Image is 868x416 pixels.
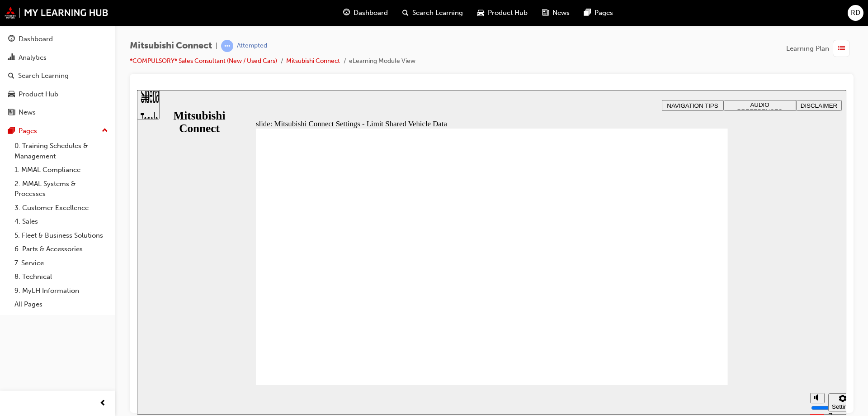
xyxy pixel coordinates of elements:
[664,12,700,19] span: DISCLAIMER
[577,4,620,22] a: pages-iconPages
[470,4,535,22] a: car-iconProduct Hub
[477,7,484,19] span: car-icon
[4,123,112,139] button: Pages
[11,163,112,177] a: 1. MMAL Compliance
[237,42,267,50] div: Attempted
[786,40,854,57] button: Learning Plan
[5,7,108,19] img: mmal
[600,11,646,25] span: AUDIO PREFERENCES
[18,71,69,81] div: Search Learning
[584,7,591,19] span: pages-icon
[11,229,112,243] a: 5. Fleet & Business Solutions
[8,109,15,117] span: news-icon
[216,41,217,51] span: |
[11,256,112,270] a: 7. Service
[343,7,350,19] span: guage-icon
[99,398,106,409] span: prev-icon
[19,89,58,100] div: Product Hub
[8,54,15,62] span: chart-icon
[412,8,463,18] span: Search Learning
[11,284,112,298] a: 9. MyLH Information
[19,107,36,118] div: News
[4,104,112,121] a: News
[535,4,577,22] a: news-iconNews
[354,8,388,18] span: Dashboard
[4,67,112,84] a: Search Learning
[669,295,705,325] div: misc controls
[695,313,717,320] div: Settings
[336,4,395,22] a: guage-iconDashboard
[395,4,470,22] a: search-iconSearch Learning
[19,126,37,136] div: Pages
[659,10,705,21] button: DISCLAIMER
[11,242,112,256] a: 6. Parts & Accessories
[786,43,829,54] span: Learning Plan
[691,303,720,321] button: Settings
[11,139,112,163] a: 0. Training Schedules & Management
[838,43,845,54] span: list-icon
[552,8,570,18] span: News
[691,321,709,348] label: Zoom to fit
[19,34,53,44] div: Dashboard
[349,56,415,67] li: eLearning Module View
[102,125,108,137] span: up-icon
[4,49,112,66] a: Analytics
[530,12,581,19] span: NAVIGATION TIPS
[11,201,112,215] a: 3. Customer Excellence
[221,40,233,52] span: learningRecordVerb_ATTEMPT-icon
[8,35,15,43] span: guage-icon
[525,10,586,21] button: NAVIGATION TIPS
[851,8,860,18] span: RD
[8,91,15,99] span: car-icon
[542,7,549,19] span: news-icon
[130,41,212,51] span: Mitsubishi Connect
[8,127,15,135] span: pages-icon
[130,57,277,65] a: *COMPULSORY* Sales Consultant (New / Used Cars)
[586,10,659,21] button: AUDIO PREFERENCES
[11,215,112,229] a: 4. Sales
[11,177,112,201] a: 2. MMAL Systems & Processes
[594,8,613,18] span: Pages
[673,303,688,313] button: Mute (Ctrl+Alt+M)
[286,57,340,65] a: Mitsubishi Connect
[8,72,14,80] span: search-icon
[402,7,409,19] span: search-icon
[11,297,112,311] a: All Pages
[488,8,528,18] span: Product Hub
[19,53,47,63] div: Analytics
[4,31,112,48] a: Dashboard
[848,5,863,21] button: RD
[4,29,112,123] button: DashboardAnalyticsSearch LearningProduct HubNews
[674,314,732,321] input: volume
[11,270,112,284] a: 8. Technical
[4,86,112,103] a: Product Hub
